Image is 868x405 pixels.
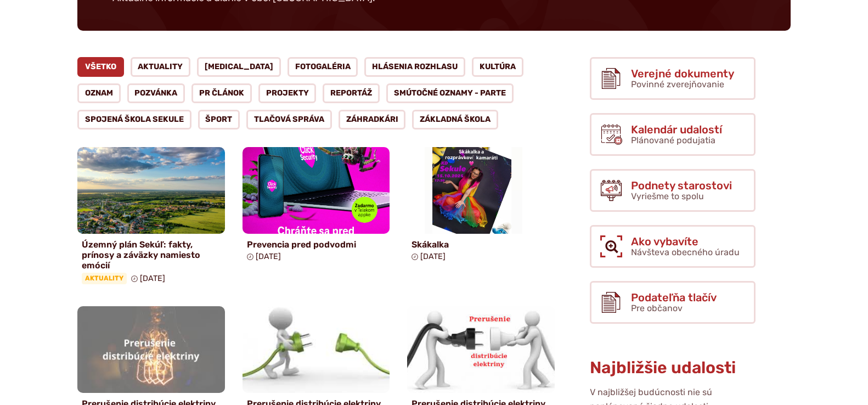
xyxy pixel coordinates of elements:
[243,147,390,266] a: Prevencia pred podvodmi [DATE]
[77,147,225,289] a: Územný plán Sekúľ: fakty, prínosy a záväzky namiesto emócií Aktuality [DATE]
[590,281,756,324] a: Podateľňa tlačív Pre občanov
[246,110,332,130] a: Tlačová správa
[197,57,281,77] a: [MEDICAL_DATA]
[631,247,740,257] span: Návšteva obecného úradu
[198,110,240,130] a: Šport
[82,239,221,271] h4: Územný plán Sekúľ: fakty, prínosy a záväzky namiesto emócií
[323,83,380,103] a: Reportáž
[77,110,191,130] a: Spojená škola Sekule
[631,191,704,201] span: Vyriešme to spolu
[590,57,756,100] a: Verejné dokumenty Povinné zverejňovanie
[131,57,191,77] a: Aktuality
[77,83,121,103] a: Oznam
[407,147,555,266] a: Skákalka [DATE]
[127,83,185,103] a: Pozvánka
[247,239,386,250] h4: Prevencia pred podvodmi
[412,110,498,130] a: Základná škola
[631,291,717,303] span: Podateľňa tlačív
[412,239,550,250] h4: Skákalka
[364,57,465,77] a: Hlásenia rozhlasu
[386,83,514,103] a: Smútočné oznamy - parte
[420,252,446,261] span: [DATE]
[472,57,523,77] a: Kultúra
[631,135,715,145] span: Plánované podujatia
[631,303,683,313] span: Pre občanov
[590,359,756,377] h3: Najbližšie udalosti
[631,123,722,136] span: Kalendár udalostí
[82,273,127,284] span: Aktuality
[590,113,756,156] a: Kalendár udalostí Plánované podujatia
[288,57,358,77] a: Fotogaléria
[590,225,756,268] a: Ako vybavíte Návšteva obecného úradu
[191,83,252,103] a: PR článok
[339,110,406,130] a: Záhradkári
[631,67,734,80] span: Verejné dokumenty
[140,274,165,283] span: [DATE]
[631,179,732,192] span: Podnety starostovi
[258,83,317,103] a: Projekty
[256,252,281,261] span: [DATE]
[590,169,756,212] a: Podnety starostovi Vyriešme to spolu
[77,57,124,77] a: Všetko
[631,79,724,89] span: Povinné zverejňovanie
[631,235,740,248] span: Ako vybavíte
